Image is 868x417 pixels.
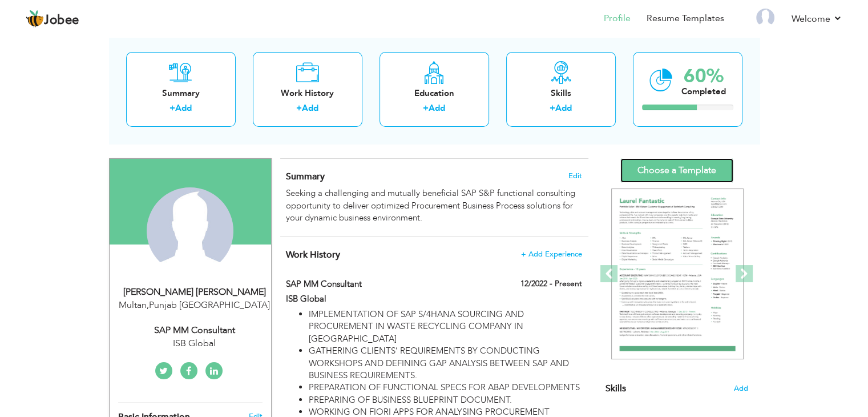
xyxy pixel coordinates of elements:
label: + [296,102,302,114]
a: Profile [604,12,631,25]
div: Multan Punjab [GEOGRAPHIC_DATA] [118,299,271,312]
img: Saad Ahmed Qureshi [147,187,233,274]
a: Add [429,102,445,114]
span: Summary [286,170,325,183]
span: + Add Experience [521,250,582,258]
label: SAP MM Consultant [286,278,478,290]
li: IMPLEMENTATION OF SAP S/4HANA SOURCING AND PROCUREMENT IN WASTE RECYCLING COMPANY IN [GEOGRAPHIC_... [309,308,582,345]
span: Jobee [44,14,79,27]
a: Welcome [792,12,842,26]
label: + [169,102,175,114]
li: PREPARING OF BUSINESS BLUEPRINT DOCUMENT. [309,394,582,406]
a: Resume Templates [647,12,724,25]
a: Add [555,102,572,114]
div: 60% [681,67,726,86]
label: + [550,102,555,114]
div: Work History [262,87,353,99]
a: Add [302,102,318,114]
label: + [423,102,429,114]
span: , [147,299,149,311]
span: Add [734,383,748,394]
a: Add [175,102,192,114]
div: Completed [681,86,726,98]
img: jobee.io [26,10,44,28]
span: Work History [286,248,340,261]
div: Education [389,87,480,99]
h4: Adding a summary is a quick and easy way to highlight your experience and interests. [286,171,582,182]
h4: This helps to show the companies you have worked for. [286,249,582,260]
div: Summary [135,87,227,99]
a: Jobee [26,10,79,28]
label: ISB Global [286,293,478,305]
div: ISB Global [118,337,271,350]
span: Skills [605,382,626,395]
a: Choose a Template [620,158,733,183]
li: GATHERING CLIENTS’ REQUIREMENTS BY CONDUCTING WORKSHOPS AND DEFINING GAP ANALYSIS BETWEEN SAP AND... [309,345,582,382]
div: SAP MM Consultant [118,324,271,337]
div: Seeking a challenging and mutually beneficial SAP S&P functional consulting opportunity to delive... [286,187,582,224]
div: Skills [515,87,607,99]
div: [PERSON_NAME] [PERSON_NAME] [118,286,271,299]
li: PREPARATION OF FUNCTIONAL SPECS FOR ABAP DEVELOPMENTS [309,382,582,394]
span: Edit [568,172,582,180]
label: 12/2022 - Present [520,278,582,290]
img: Profile Img [756,9,774,27]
